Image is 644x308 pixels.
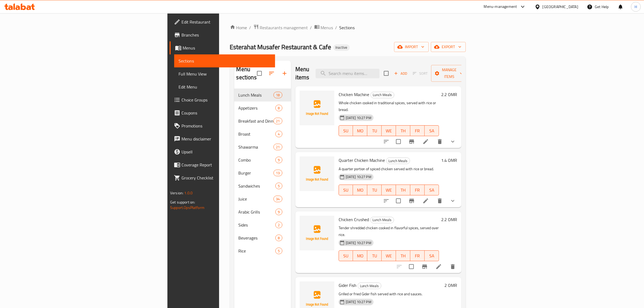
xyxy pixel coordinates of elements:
[405,135,418,148] button: Branch-specific-item
[412,127,422,135] span: FR
[239,92,274,98] span: Lunch Meals
[239,248,276,254] span: Rice
[339,166,439,172] p: A quarter portion of spiced chicken served with rice or bread.
[333,44,350,51] div: Inactive
[441,156,457,164] h6: 1.4 OMR
[394,42,429,52] button: import
[174,67,275,80] a: Full Menu View
[170,204,204,211] a: Support.OpsPlatform
[418,260,431,273] button: Branch-specific-item
[274,119,282,124] span: 21
[239,118,274,124] span: Breakfast and Dinner
[367,185,382,195] button: TU
[274,93,282,98] span: 18
[174,54,275,67] a: Sections
[239,183,276,189] span: Sandwiches
[276,248,282,254] span: 5
[358,283,381,289] span: Lunch Meals
[431,65,467,82] button: Manage items
[344,240,374,245] span: [DATE] 10:27 PM
[441,216,457,223] h6: 2.2 OMR
[367,125,382,136] button: TU
[412,252,422,260] span: FR
[234,101,291,114] div: Appetizers8
[276,235,282,241] span: 8
[234,127,291,140] div: Broast4
[273,118,282,124] div: items
[181,110,271,116] span: Coupons
[239,131,276,137] span: Broast
[410,185,425,195] button: FR
[170,93,275,106] a: Choice Groups
[358,283,381,289] div: Lunch Meals
[239,235,276,241] div: Beverages
[387,158,410,164] span: Lunch Meals
[339,250,353,261] button: SU
[275,157,282,163] div: items
[393,136,404,147] span: Select to update
[339,24,355,31] span: Sections
[435,67,463,80] span: Manage items
[393,195,404,207] span: Select to update
[339,215,369,224] span: Chicken Crushed
[273,170,282,176] div: items
[435,44,461,50] span: export
[181,149,271,155] span: Upsell
[275,248,282,254] div: items
[384,252,394,260] span: WE
[427,127,437,135] span: SA
[392,69,409,78] span: Add item
[371,217,394,223] span: Lunch Meals
[382,185,396,195] button: WE
[393,70,408,77] span: Add
[370,217,394,223] div: Lunch Meals
[170,41,275,54] a: Menus
[371,92,394,98] span: Lunch Meals
[276,222,282,228] span: 2
[234,89,291,101] div: Lunch Meals18
[239,144,274,150] span: Shawarma
[435,263,442,270] a: Edit menu item
[179,71,271,77] span: Full Menu View
[170,132,275,145] a: Menu disclaimer
[425,125,439,136] button: SA
[234,192,291,205] div: Juice34
[275,105,282,111] div: items
[179,58,271,64] span: Sections
[396,250,410,261] button: TH
[239,157,276,163] div: Combo
[234,205,291,218] div: Arabic Grills9
[234,244,291,257] div: Rice5
[300,91,334,125] img: Chicken Machine
[275,131,282,137] div: items
[300,156,334,191] img: Quarter Chicken Machine
[230,24,466,31] nav: breadcrumb
[181,19,271,25] span: Edit Restaurant
[484,4,517,10] div: Menu-management
[170,171,275,184] a: Grocery Checklist
[422,138,429,145] a: Edit menu item
[275,222,282,228] div: items
[344,174,374,179] span: [DATE] 10:27 PM
[276,132,282,137] span: 4
[273,92,282,98] div: items
[273,196,282,202] div: items
[341,252,351,260] span: SU
[239,196,274,202] div: Juice
[181,32,271,38] span: Branches
[230,41,331,53] span: Esterahat Musafer Restaurant & Cafe
[174,80,275,93] a: Edit Menu
[446,260,459,273] button: delete
[316,69,379,78] input: search
[234,166,291,179] div: Burger13
[427,186,437,194] span: SA
[341,186,351,194] span: SU
[339,291,442,297] p: Grilled or fried Gider fish served with rice and sauces.
[412,186,422,194] span: FR
[239,222,276,228] div: Sides
[179,84,271,90] span: Edit Menu
[355,186,365,194] span: MO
